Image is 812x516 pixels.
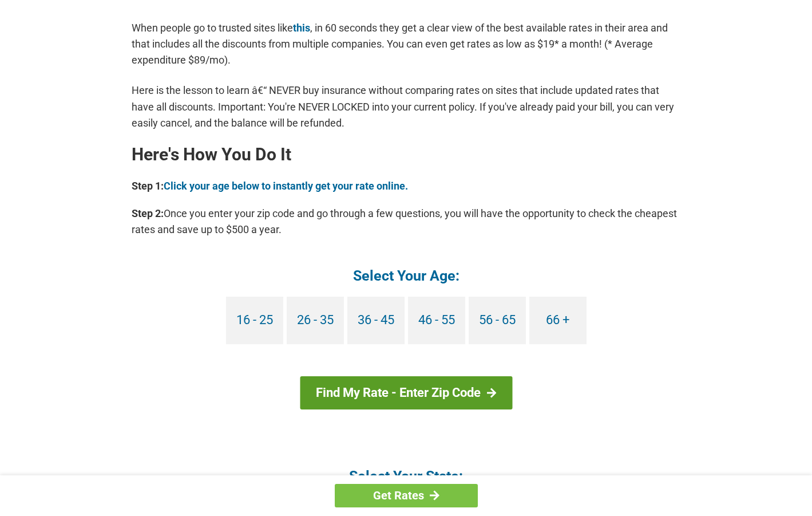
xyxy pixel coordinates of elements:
[132,20,681,68] p: When people go to trusted sites like , in 60 seconds they get a clear view of the best available ...
[408,297,465,344] a: 46 - 55
[132,266,681,285] h4: Select Your Age:
[300,376,512,409] a: Find My Rate - Enter Zip Code
[132,180,164,192] b: Step 1:
[132,82,681,131] p: Here is the lesson to learn â€“ NEVER buy insurance without comparing rates on sites that include...
[293,22,310,34] a: this
[347,297,405,344] a: 36 - 45
[164,180,408,192] a: Click your age below to instantly get your rate online.
[226,297,283,344] a: 16 - 25
[132,467,681,486] h4: Select Your State:
[132,207,164,219] b: Step 2:
[335,484,478,507] a: Get Rates
[132,145,681,164] h2: Here's How You Do It
[529,297,587,344] a: 66 +
[132,206,681,238] p: Once you enter your zip code and go through a few questions, you will have the opportunity to che...
[469,297,526,344] a: 56 - 65
[287,297,344,344] a: 26 - 35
